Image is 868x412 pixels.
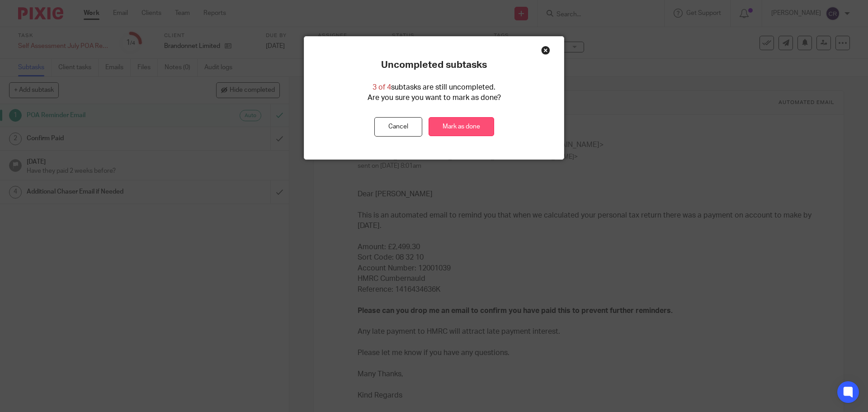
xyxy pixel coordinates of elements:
p: Are you sure you want to mark as done? [368,93,501,103]
p: subtasks are still uncompleted. [373,82,495,93]
span: 3 of 4 [373,84,391,91]
p: Uncompleted subtasks [381,59,487,71]
a: Mark as done [429,117,494,137]
div: Close this dialog window [541,46,550,55]
button: Cancel [374,117,422,137]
